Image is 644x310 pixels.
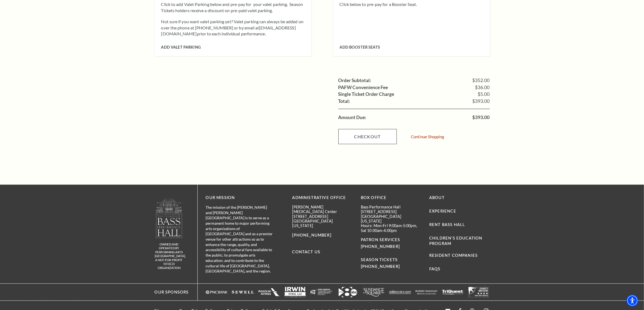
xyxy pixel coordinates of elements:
[429,236,482,246] a: Children's Education Program
[206,287,228,297] a: Logo of PNC Bank in white text with a triangular symbol. - open in a new tab - target website may...
[338,99,350,104] label: Total:
[258,287,280,297] a: The image is completely blank or white. - open in a new tab
[161,1,305,14] p: Click to add Valet Parking below and pre-pay for your valet parking. Season Tickets holders recei...
[361,209,421,214] p: [STREET_ADDRESS]
[429,195,445,200] a: About
[284,287,306,297] a: Logo of Irwin Steel LLC, featuring the company name in bold letters with a simple design. - open ...
[361,250,421,270] p: SEASON TICKETS [PHONE_NUMBER]
[363,287,385,297] a: Logo of Sundance Square, featuring stylized text in white. - open in a new tab
[442,287,464,297] img: The image is completely blank or white.
[155,242,183,270] p: owned and operated by Performing Arts [GEOGRAPHIC_DATA], A NOT-FOR-PROFIT 501(C)3 ORGANIZATION
[340,1,483,7] p: Click below to pre-pay for a Booster Seat.
[361,214,421,224] p: [GEOGRAPHIC_DATA][US_STATE]
[415,287,437,297] a: The image is completely blank or white. - open in a new tab
[258,287,280,297] img: The image is completely blank or white.
[361,223,421,233] p: Hours: Mon-Fri 9:00am-5:00pm, Sat 10:00am-4:00pm
[429,222,465,227] a: Rent Bass Hall
[206,194,273,201] p: OUR MISSION
[361,194,421,201] p: BOX OFFICE
[206,287,228,297] img: Logo of PNC Bank in white text with a triangular symbol.
[338,115,366,120] label: Amount Due:
[155,198,183,238] img: owned and operated by Performing Arts Fort Worth, A NOT-FOR-PROFIT 501(C)3 ORGANIZATION
[232,287,254,297] img: The image is completely blank or white.
[292,214,353,219] p: [STREET_ADDRESS]
[338,85,388,90] label: PAFW Convenience Fee
[478,92,490,97] span: $5.00
[338,78,371,83] label: Order Subtotal:
[473,115,490,120] span: $393.00
[442,287,464,297] a: The image is completely blank or white. - open in a new tab
[292,205,353,214] p: [PERSON_NAME][MEDICAL_DATA] Center
[411,135,444,139] a: Continue Shopping
[429,209,456,213] a: Experience
[311,287,332,297] img: The image is completely blank or white.
[292,219,353,228] p: [GEOGRAPHIC_DATA][US_STATE]
[292,250,321,254] a: Contact Us
[149,289,189,296] p: Our Sponsors
[338,129,397,144] a: Checkout
[284,287,306,297] img: Logo of Irwin Steel LLC, featuring the company name in bold letters with a simple design.
[292,194,353,201] p: Administrative Office
[361,205,421,209] p: Bass Performance Hall
[232,287,254,297] a: The image is completely blank or white. - open in a new tab
[626,295,638,306] div: Accessibility Menu
[468,287,490,297] a: The image is completely blank or white. - open in a new tab
[337,287,359,297] a: Logo featuring the number "8" with an arrow and "abc" in a modern design. - open in a new tab
[340,45,380,49] span: Add Booster Seats
[389,287,411,297] img: The image features a simple white background with text that appears to be a logo or brand name.
[468,287,490,297] img: The image is completely blank or white.
[292,232,353,239] p: [PHONE_NUMBER]
[338,92,394,97] label: Single Ticket Order Charge
[337,287,359,297] img: Logo featuring the number "8" with an arrow and "abc" in a modern design.
[473,99,490,104] span: $393.00
[429,267,441,271] a: FAQs
[161,45,201,49] span: Add Valet Parking
[389,287,411,297] a: The image features a simple white background with text that appears to be a logo or brand name. -...
[415,287,437,297] img: The image is completely blank or white.
[363,287,385,297] img: Logo of Sundance Square, featuring stylized text in white.
[429,253,478,258] a: Resident Companies
[161,19,305,37] p: Not sure if you want valet parking yet? Valet parking can always be added on over the phone at [P...
[361,237,421,250] p: PATRON SERVICES [PHONE_NUMBER]
[206,205,273,274] p: The mission of the [PERSON_NAME] and [PERSON_NAME][GEOGRAPHIC_DATA] is to serve as a permanent ho...
[475,85,490,90] span: $36.00
[473,78,490,83] span: $352.00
